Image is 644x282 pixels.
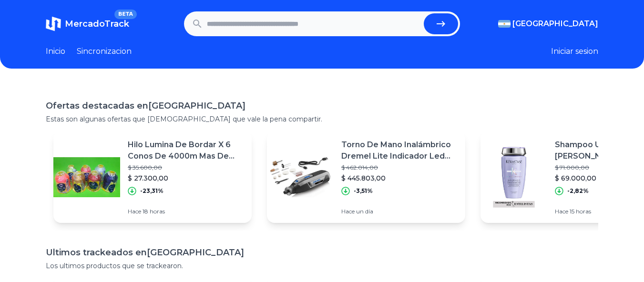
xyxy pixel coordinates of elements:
img: MercadoTrack [46,16,61,31]
a: Featured imageHilo Lumina De Bordar X 6 Conos De 4000m Mas De 200 Colores!$ 35.600,00$ 27.300,00-... [53,131,252,223]
span: MercadoTrack [65,19,129,29]
p: -2,82% [567,187,589,195]
p: Hilo Lumina De Bordar X 6 Conos De 4000m Mas De 200 Colores! [128,139,244,162]
button: Iniciar sesion [551,46,598,57]
p: $ 27.300,00 [128,173,244,183]
a: MercadoTrackBETA [46,16,129,31]
h1: Ultimos trackeados en [GEOGRAPHIC_DATA] [46,246,598,259]
img: Featured image [267,144,334,211]
span: [GEOGRAPHIC_DATA] [512,18,598,30]
p: -23,31% [140,187,164,195]
a: Featured imageTorno De Mano Inalámbrico Dremel Lite Indicador Led Liviano$ 462.014,00$ 445.803,00... [267,131,465,223]
p: Torno De Mano Inalámbrico Dremel Lite Indicador Led Liviano [341,139,458,162]
h1: Ofertas destacadas en [GEOGRAPHIC_DATA] [46,99,598,112]
a: Inicio [46,46,65,57]
a: Sincronizacion [77,46,132,57]
p: $ 445.803,00 [341,173,458,183]
p: $ 35.600,00 [128,164,244,171]
img: Featured image [480,144,547,211]
p: Los ultimos productos que se trackearon. [46,261,598,271]
p: Hace un día [341,208,458,215]
img: Argentina [498,20,511,28]
p: -3,51% [354,187,373,195]
p: Estas son algunas ofertas que [DEMOGRAPHIC_DATA] que vale la pena compartir. [46,114,598,124]
p: $ 462.014,00 [341,164,458,171]
span: BETA [114,10,137,19]
img: Featured image [53,144,120,211]
button: [GEOGRAPHIC_DATA] [498,18,598,30]
p: Hace 18 horas [128,208,244,215]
